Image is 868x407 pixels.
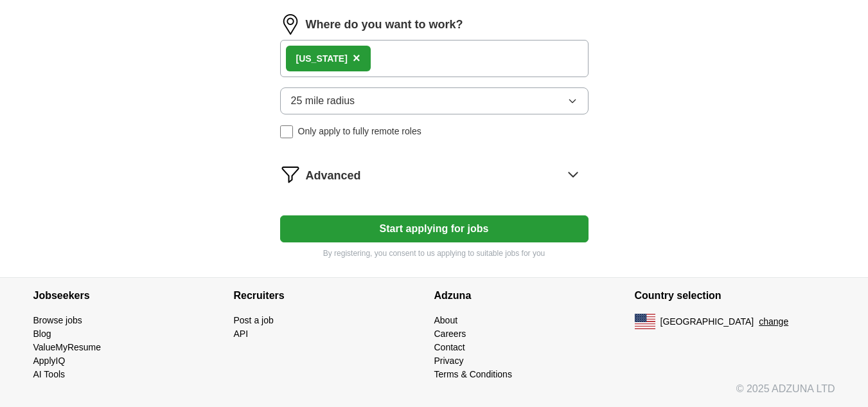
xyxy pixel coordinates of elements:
[23,381,846,407] div: © 2025 ADZUNA LTD
[280,87,589,114] button: 25 mile radius
[434,315,458,325] a: About
[234,329,249,339] a: API
[280,125,293,138] input: Only apply to fully remote roles
[234,315,274,325] a: Post a job
[291,93,355,109] span: 25 mile radius
[33,329,51,339] a: Blog
[33,356,66,366] a: ApplyIQ
[280,14,301,35] img: location.png
[296,52,348,66] div: [US_STATE]
[353,51,360,65] span: ×
[434,369,512,379] a: Terms & Conditions
[306,16,463,33] label: Where do you want to work?
[434,342,465,352] a: Contact
[298,125,421,138] span: Only apply to fully remote roles
[33,315,82,325] a: Browse jobs
[306,167,361,185] span: Advanced
[280,164,301,185] img: filter
[33,369,66,379] a: AI Tools
[635,314,655,329] img: US flag
[434,329,466,339] a: Careers
[353,49,360,68] button: ×
[759,315,788,329] button: change
[280,215,589,242] button: Start applying for jobs
[434,356,464,366] a: Privacy
[660,315,754,329] span: [GEOGRAPHIC_DATA]
[280,248,589,259] p: By registering, you consent to us applying to suitable jobs for you
[33,342,102,352] a: ValueMyResume
[635,278,835,314] h4: Country selection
